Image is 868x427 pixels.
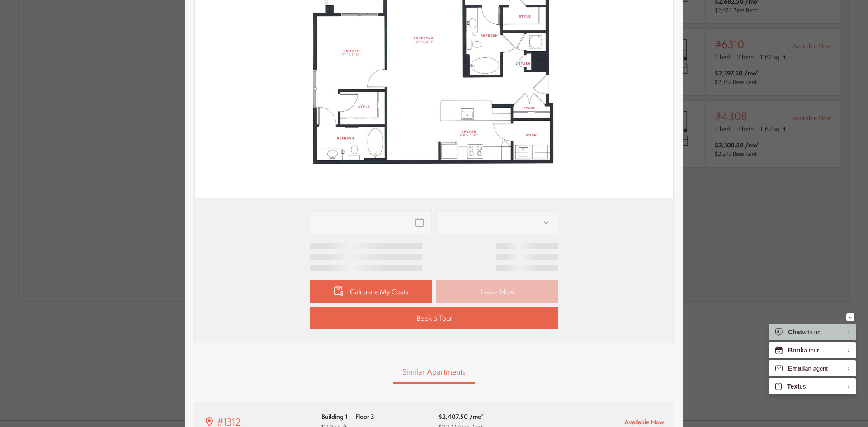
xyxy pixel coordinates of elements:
span: Book a Tour [416,313,452,324]
span: Building 1 [321,412,347,421]
a: Book a Tour [310,307,558,329]
span: Floor 3 [355,412,374,421]
a: Calculate My Costs [310,280,432,303]
a: View Similar Apartments [393,361,475,384]
span: Available Now [624,418,664,426]
span: $2,407.50 /mo* [439,411,484,422]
